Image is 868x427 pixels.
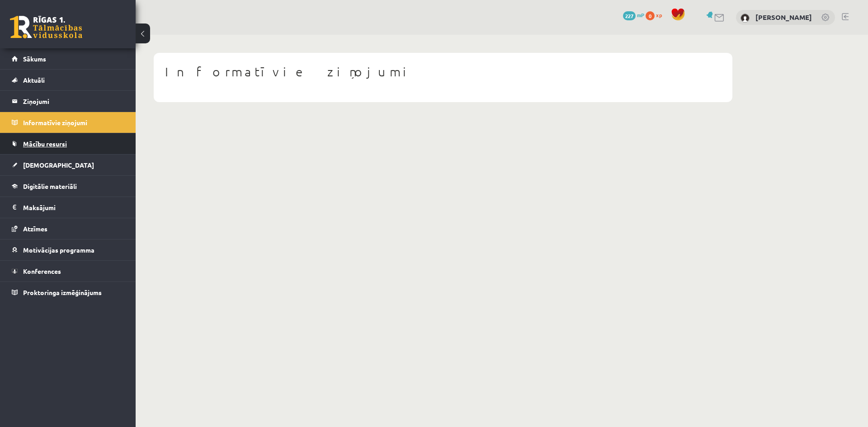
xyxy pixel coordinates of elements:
[12,282,124,303] a: Proktoringa izmēģinājums
[12,197,124,218] a: Maksājumi
[12,133,124,154] a: Mācību resursi
[12,239,124,260] a: Motivācijas programma
[23,55,46,63] span: Sākums
[23,91,124,112] legend: Ziņojumi
[23,197,124,218] legend: Maksājumi
[23,182,77,190] span: Digitālie materiāli
[23,140,67,148] span: Mācību resursi
[12,261,124,282] a: Konferences
[12,112,124,133] a: Informatīvie ziņojumi
[12,91,124,112] a: Ziņojumi
[12,155,124,175] a: [DEMOGRAPHIC_DATA]
[165,64,721,80] h1: Informatīvie ziņojumi
[12,48,124,69] a: Sākums
[23,161,94,169] span: [DEMOGRAPHIC_DATA]
[741,14,750,23] img: Aleks Netlavs
[12,218,124,239] a: Atzīmes
[23,288,102,296] span: Proktoringa izmēģinājums
[12,176,124,197] a: Digitālie materiāli
[23,267,61,275] span: Konferences
[623,11,644,19] a: 227 mP
[646,11,666,19] a: 0 xp
[23,112,124,133] legend: Informatīvie ziņojumi
[23,76,45,84] span: Aktuāli
[23,246,94,254] span: Motivācijas programma
[10,16,82,38] a: Rīgas 1. Tālmācības vidusskola
[12,70,124,90] a: Aktuāli
[623,11,636,20] span: 227
[656,11,662,19] span: xp
[637,11,644,19] span: mP
[646,11,655,20] span: 0
[755,13,812,22] a: [PERSON_NAME]
[23,225,47,233] span: Atzīmes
